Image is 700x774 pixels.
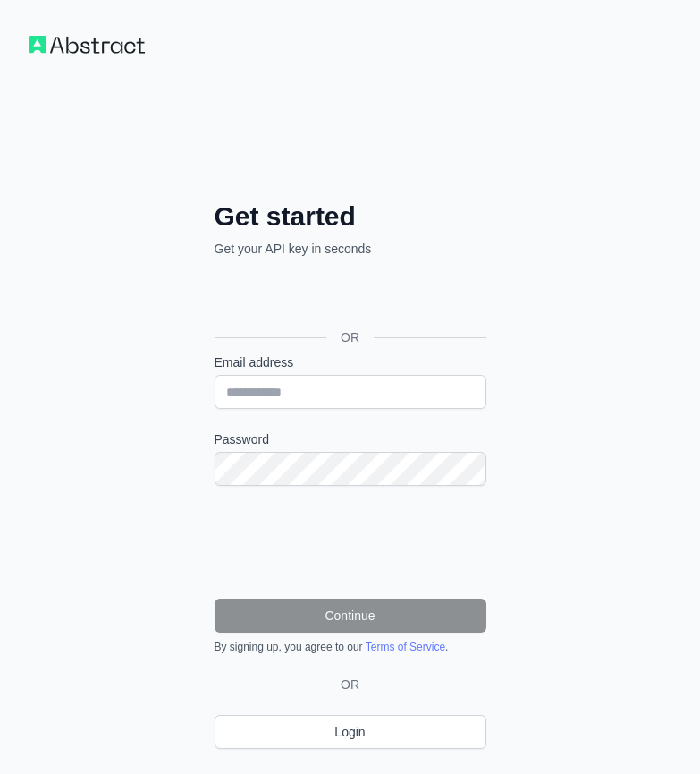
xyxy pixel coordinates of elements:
[215,507,486,577] iframe: reCAPTCHA
[215,715,486,749] a: Login
[29,36,145,54] img: Workflow
[215,640,486,654] div: By signing up, you agree to our .
[215,200,486,233] h2: Get started
[333,676,367,693] span: OR
[206,277,492,317] iframe: Sign in with Google Button
[215,353,486,371] label: Email address
[215,240,486,258] p: Get your API key in seconds
[326,328,374,346] span: OR
[366,641,445,653] a: Terms of Service
[215,430,486,448] label: Password
[215,599,486,633] button: Continue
